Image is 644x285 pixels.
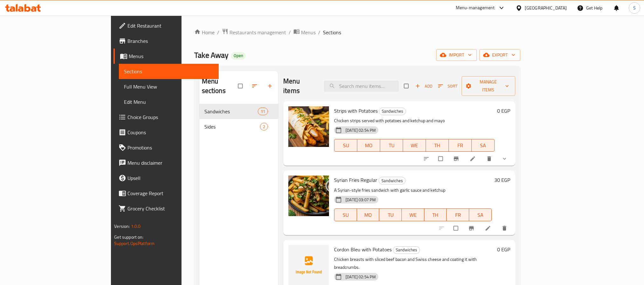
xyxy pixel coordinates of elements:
h2: Menu sections [202,76,238,96]
span: Sections [323,29,341,36]
span: SA [472,210,489,220]
span: Upsell [127,174,213,182]
img: Strips with Potatoes [288,106,329,147]
span: Select all sections [234,80,248,92]
span: Sort items [434,81,462,91]
button: delete [497,221,513,235]
div: Sandwiches [393,246,420,254]
button: TH [424,209,447,221]
a: Grocery Checklist [113,201,218,216]
li: / [289,29,291,36]
h2: Menu items [283,76,316,96]
a: Menus [293,28,316,36]
span: S [633,4,636,11]
button: Branch-specific-item [464,221,480,235]
span: Menu disclaimer [127,159,213,167]
div: items [260,123,268,130]
a: Coupons [113,125,218,140]
a: Coverage Report [113,186,218,201]
span: Sandwiches [379,177,405,184]
button: import [436,49,477,61]
button: Add [414,81,434,91]
button: Manage items [462,76,515,96]
span: TU [382,210,399,220]
div: Sandwiches [379,177,406,184]
nav: breadcrumb [194,28,520,36]
span: Add item [414,81,434,91]
button: SA [472,139,495,152]
span: TU [383,141,401,150]
span: Sort sections [248,79,263,93]
span: SA [474,141,492,150]
a: Branches [113,33,218,49]
button: TH [426,139,449,152]
span: [DATE] 03:07 PM [343,197,378,203]
a: Sections [119,64,218,79]
p: Chicken strips served with potatoes and ketchup and mayo [334,117,495,125]
button: export [479,49,520,61]
p: A Syrian-style fries sandwich with garlic sauce and ketchup [334,186,492,194]
span: Sides [204,123,260,130]
button: SA [469,209,492,221]
span: Coverage Report [127,189,213,197]
a: Full Menu View [119,79,218,94]
span: Sandwiches [379,108,406,115]
span: 11 [258,109,268,115]
button: SU [334,209,357,221]
li: / [318,29,320,36]
span: Select section [400,80,414,92]
img: Syrian Fries Regular [288,176,329,216]
span: TH [428,141,446,150]
a: Upsell [113,170,218,186]
a: Choice Groups [113,109,218,125]
a: Support.OpsPlatform [114,239,154,248]
div: Sandwiches [379,108,406,115]
span: Cordon Bleu with Potatoes [334,245,392,254]
span: Menus [129,52,213,60]
span: [DATE] 02:54 PM [343,274,378,280]
button: FR [449,139,472,152]
span: Grocery Checklist [127,205,213,212]
span: Promotions [127,144,213,151]
div: items [258,108,268,115]
span: Strips with Potatoes [334,106,378,116]
span: 1.0.0 [131,222,141,230]
button: delete [482,152,497,166]
span: export [484,51,515,59]
span: WE [406,141,423,150]
span: MO [360,141,378,150]
span: Sandwiches [204,108,258,115]
span: Choice Groups [127,113,213,121]
span: Sandwiches [393,246,420,254]
span: MO [360,210,377,220]
a: Menu disclaimer [113,155,218,170]
button: SU [334,139,357,152]
button: FR [447,209,469,221]
button: MO [357,209,380,221]
button: TU [380,139,403,152]
div: Sandwiches11 [199,104,278,119]
span: Select to update [435,153,448,165]
div: Sides2 [199,119,278,134]
span: SU [337,210,354,220]
a: Edit menu item [469,156,477,162]
a: Promotions [113,140,218,155]
span: Take Away [194,48,229,62]
button: Sort [436,81,459,91]
a: Edit Restaurant [113,18,218,33]
div: Menu-management [456,4,495,12]
span: Edit Restaurant [127,22,213,30]
span: FR [451,141,469,150]
span: Version: [114,222,130,230]
span: Get support on: [114,233,143,241]
span: import [441,51,472,59]
span: SU [337,141,355,150]
nav: Menu sections [199,101,278,137]
h6: 30 EGP [494,176,510,184]
svg: Show Choices [501,156,508,162]
p: Chicken breasts with sliced beef bacon and Swiss cheese and coating it with breadcrumbs. [334,255,495,271]
h6: 0 EGP [497,106,510,115]
button: MO [357,139,380,152]
a: Restaurants management [222,28,286,36]
span: Coupons [127,129,213,136]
